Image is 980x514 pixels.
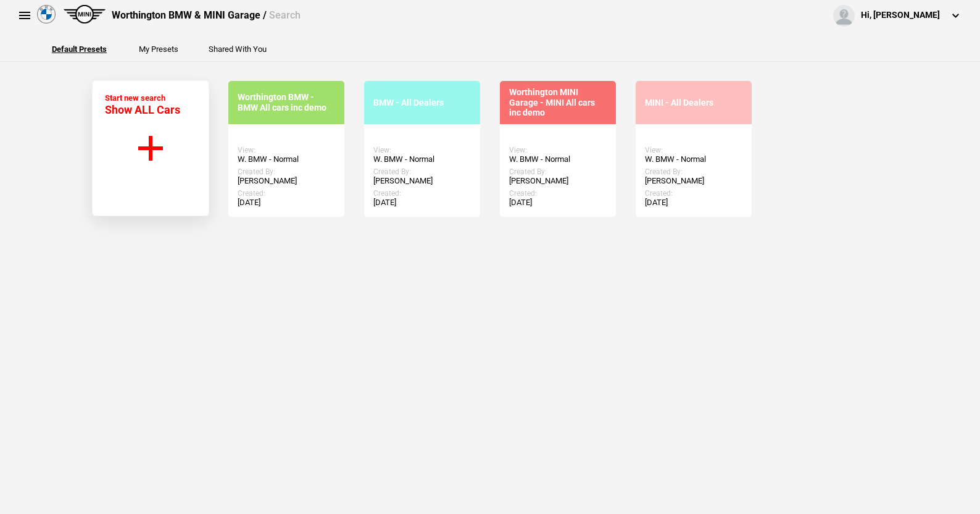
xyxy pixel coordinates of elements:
span: Show ALL Cars [105,103,180,116]
div: MINI - All Dealers [645,98,742,108]
div: Worthington BMW & MINI Garage / [112,9,301,22]
button: Default Presets [52,45,107,53]
div: View: [645,146,742,154]
div: Created By: [238,167,335,176]
button: Start new search Show ALL Cars [92,80,209,216]
div: Created By: [373,167,471,176]
div: Worthington MINI Garage - MINI All cars inc demo [509,87,607,118]
div: [PERSON_NAME] [509,176,607,186]
div: Created: [373,189,471,198]
div: [DATE] [645,198,742,208]
div: [PERSON_NAME] [238,176,335,186]
div: W. BMW - Normal [645,154,742,164]
div: [DATE] [238,198,335,208]
div: Created By: [645,167,742,176]
div: [PERSON_NAME] [373,176,471,186]
button: Shared With You [209,45,267,53]
img: mini.png [64,5,106,23]
img: bmw.png [37,5,56,23]
div: Created: [645,189,742,198]
button: My Presets [139,45,178,53]
span: Search [269,9,301,21]
div: W. BMW - Normal [238,154,335,164]
div: W. BMW - Normal [509,154,607,164]
div: [DATE] [509,198,607,208]
div: View: [373,146,471,154]
div: BMW - All Dealers [373,98,471,108]
div: Start new search [105,93,180,116]
div: Created: [509,189,607,198]
div: Hi, [PERSON_NAME] [861,9,940,22]
div: W. BMW - Normal [373,154,471,164]
div: View: [509,146,607,154]
div: Worthington BMW - BMW All cars inc demo [238,92,335,113]
div: Created: [238,189,335,198]
div: [PERSON_NAME] [645,176,742,186]
div: View: [238,146,335,154]
div: [DATE] [373,198,471,208]
div: Created By: [509,167,607,176]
